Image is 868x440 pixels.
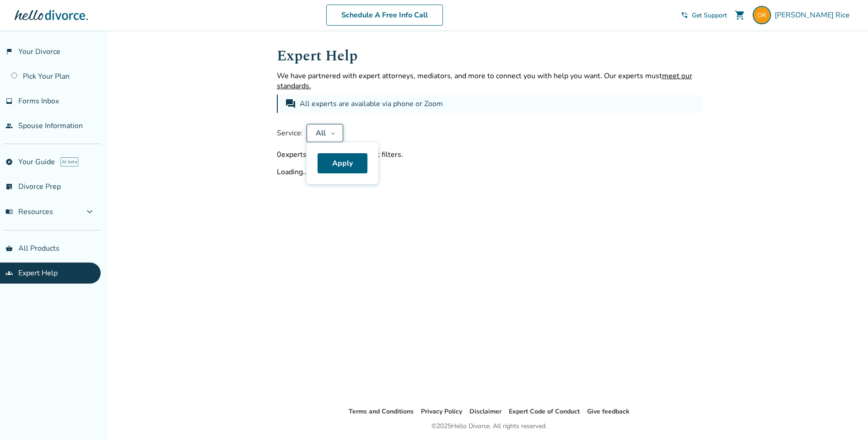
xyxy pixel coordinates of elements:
[84,206,95,217] span: expand_more
[349,407,414,416] a: Terms and Conditions
[734,10,745,21] span: shopping_cart
[5,48,13,55] span: flag_2
[307,124,343,142] button: All
[5,207,53,217] span: Resources
[5,158,13,166] span: explore
[5,245,13,252] span: shopping_basket
[5,183,13,190] span: list_alt_check
[509,407,580,416] a: Expert Code of Conduct
[681,11,727,20] a: phone_in_talkGet Support
[431,421,547,432] div: © 2025 Hello Divorce. All rights reserved.
[5,122,13,129] span: people
[277,150,701,160] div: 0 experts available with current filters.
[5,208,13,215] span: menu_book
[5,269,13,277] span: groups
[692,11,727,20] span: Get Support
[18,96,59,106] span: Forms Inbox
[314,128,327,138] div: All
[277,71,701,91] p: We have partnered with expert attorneys, mediators, and more to connect you with help you want. O...
[318,153,367,173] button: Apply
[5,97,13,105] span: inbox
[60,157,78,166] span: AI beta
[277,128,303,138] span: Service:
[326,5,443,26] a: Schedule A Free Info Call
[681,11,688,19] span: phone_in_talk
[822,396,868,440] iframe: Chat Widget
[421,407,462,416] a: Privacy Policy
[300,98,445,109] div: All experts are available via phone or Zoom
[775,10,853,20] span: [PERSON_NAME] Rice
[753,6,771,24] img: dhrice@usc.edu
[277,45,701,67] h1: Expert Help
[469,406,501,417] li: Disclaimer
[285,98,296,109] span: forum
[277,167,701,177] div: Loading...
[587,406,630,417] li: Give feedback
[277,71,692,91] span: meet our standards.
